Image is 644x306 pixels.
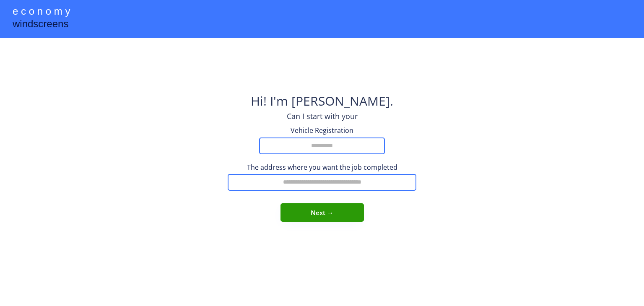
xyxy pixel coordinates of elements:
[13,4,70,20] div: e c o n o m y
[301,46,343,88] img: yH5BAEAAAAALAAAAAABAAEAAAIBRAA7
[287,111,358,122] div: Can I start with your
[280,126,364,135] div: Vehicle Registration
[280,203,364,222] button: Next →
[13,17,68,33] div: windscreens
[228,163,416,172] div: The address where you want the job completed
[251,92,393,111] div: Hi! I'm [PERSON_NAME].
